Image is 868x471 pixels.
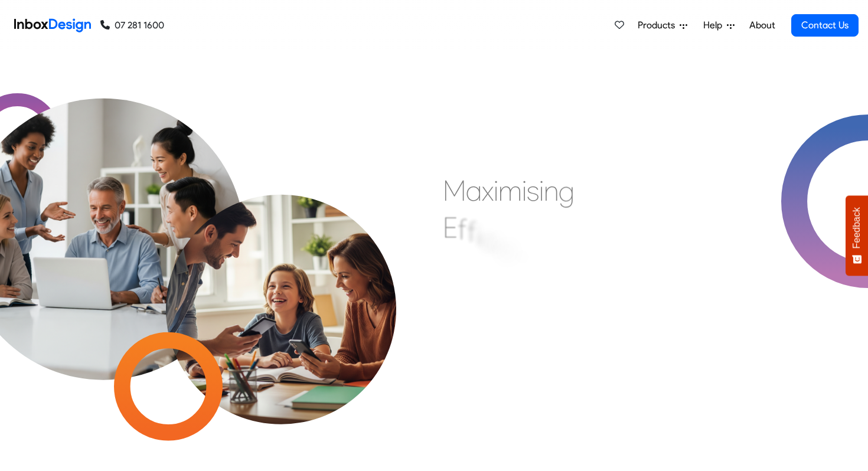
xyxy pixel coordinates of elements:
[527,173,539,208] div: s
[477,217,481,253] div: i
[638,18,680,32] span: Products
[539,173,544,208] div: i
[138,137,425,424] img: parents_with_child.png
[791,14,859,37] a: Contact Us
[699,14,739,37] a: Help
[633,14,692,37] a: Products
[703,18,727,32] span: Help
[482,173,494,208] div: x
[443,173,466,208] div: M
[500,231,515,266] div: e
[467,214,477,249] div: f
[481,221,495,257] div: c
[544,173,559,208] div: n
[495,225,500,261] div: i
[443,173,729,350] div: Maximising Efficient & Engagement, Connecting Schools, Families, and Students.
[458,211,467,247] div: f
[100,18,164,32] a: 07 281 1600
[846,195,868,276] button: Feedback - Show survey
[466,173,482,208] div: a
[851,207,862,248] span: Feedback
[515,237,530,273] div: n
[443,210,458,245] div: E
[522,173,527,208] div: i
[494,173,498,208] div: i
[498,173,522,208] div: m
[746,14,778,37] a: About
[559,173,575,208] div: g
